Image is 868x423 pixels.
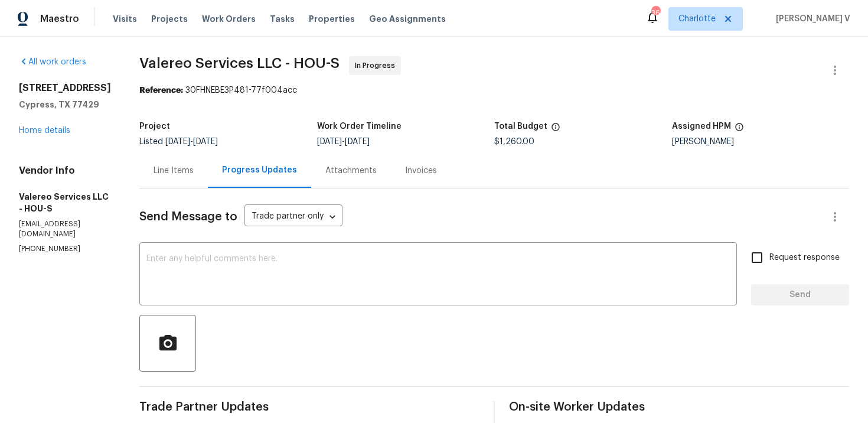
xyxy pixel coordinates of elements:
[202,13,256,25] span: Work Orders
[19,165,111,177] h4: Vendor Info
[270,15,295,23] span: Tasks
[509,401,849,413] span: On-site Worker Updates
[151,13,188,25] span: Projects
[154,165,194,177] div: Line Items
[317,138,370,146] span: -
[769,252,840,264] span: Request response
[139,84,849,96] div: 30FHNEBE3P481-77f004acc
[139,401,479,413] span: Trade Partner Updates
[325,165,377,177] div: Attachments
[494,138,534,146] span: $1,260.00
[355,60,400,71] span: In Progress
[19,99,111,110] h5: Cypress, TX 77429
[651,7,660,19] div: 36
[678,13,716,25] span: Charlotte
[672,122,731,131] h5: Assigned HPM
[244,207,342,227] div: Trade partner only
[369,13,446,25] span: Geo Assignments
[19,244,111,254] p: [PHONE_NUMBER]
[19,191,111,214] h5: Valereo Services LLC - HOU-S
[222,164,297,176] div: Progress Updates
[551,122,560,138] span: The total cost of line items that have been proposed by Opendoor. This sum includes line items th...
[19,126,70,135] a: Home details
[139,138,218,146] span: Listed
[317,138,342,146] span: [DATE]
[165,138,218,146] span: -
[672,138,850,146] div: [PERSON_NAME]
[345,138,370,146] span: [DATE]
[735,122,744,138] span: The hpm assigned to this work order.
[309,13,355,25] span: Properties
[139,86,183,95] b: Reference:
[19,82,111,94] h2: [STREET_ADDRESS]
[139,56,340,70] span: Valereo Services LLC - HOU-S
[317,122,402,131] h5: Work Order Timeline
[19,219,111,239] p: [EMAIL_ADDRESS][DOMAIN_NAME]
[113,13,137,25] span: Visits
[494,122,547,131] h5: Total Budget
[40,13,79,25] span: Maestro
[19,58,86,66] a: All work orders
[139,122,170,131] h5: Project
[771,13,850,25] span: [PERSON_NAME] V
[165,138,190,146] span: [DATE]
[139,211,237,223] span: Send Message to
[193,138,218,146] span: [DATE]
[405,165,437,177] div: Invoices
